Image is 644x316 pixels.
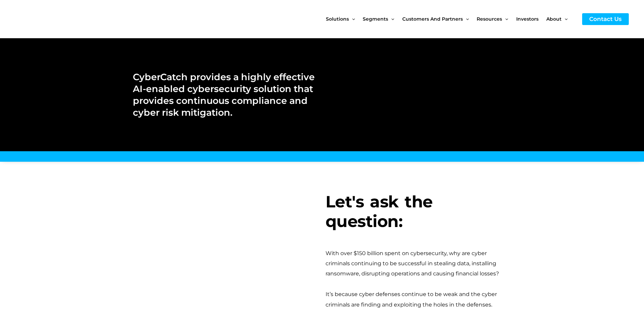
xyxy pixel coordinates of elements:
[349,5,355,33] span: Menu Toggle
[516,5,546,33] a: Investors
[562,5,568,33] span: Menu Toggle
[516,5,539,33] span: Investors
[402,5,463,33] span: Customers and Partners
[477,5,502,33] span: Resources
[326,192,511,231] h3: Let's ask the question:
[326,289,511,310] div: It’s because cyber defenses continue to be weak and the cyber criminals are finding and exploitin...
[463,5,469,33] span: Menu Toggle
[326,5,575,33] nav: Site Navigation: New Main Menu
[502,5,508,33] span: Menu Toggle
[546,5,562,33] span: About
[326,5,349,33] span: Solutions
[363,5,388,33] span: Segments
[326,248,511,279] div: With over $150 billion spent on cybersecurity, why are cyber criminals continuing to be successfu...
[582,13,629,25] a: Contact Us
[12,5,93,33] img: CyberCatch
[133,71,315,118] h2: CyberCatch provides a highly effective AI-enabled cybersecurity solution that provides continuous...
[388,5,394,33] span: Menu Toggle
